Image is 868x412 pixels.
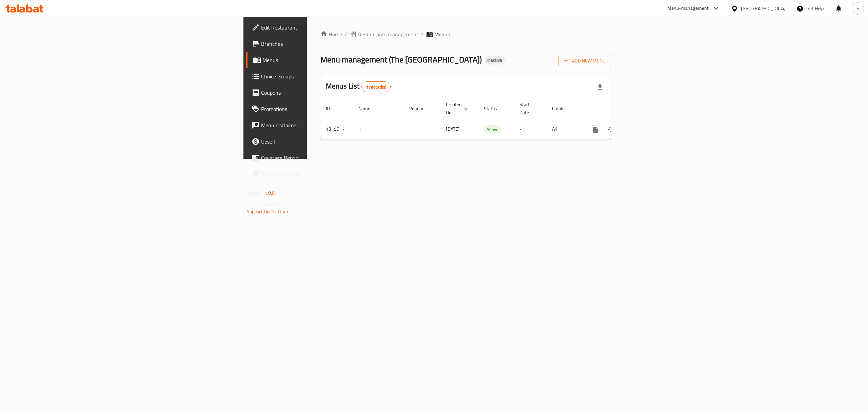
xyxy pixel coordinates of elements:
span: Add New Menu [564,57,606,65]
div: [GEOGRAPHIC_DATA] [741,5,786,12]
a: Edit Restaurant [246,19,389,36]
a: Upsell [246,133,389,150]
span: Inactive [485,57,505,63]
span: Created On [446,100,470,117]
a: Menus [246,52,389,68]
nav: breadcrumb [320,30,611,38]
a: Coverage Report [246,150,389,166]
table: enhanced table [320,98,657,140]
span: Locale [552,105,573,113]
span: Branches [261,40,383,48]
span: 1 record(s) [362,84,391,90]
span: Edit Restaurant [261,23,383,32]
span: Promotions [261,105,383,113]
span: Vendor [409,105,432,113]
span: Menus [434,30,450,38]
span: Choice Groups [261,72,383,80]
a: Grocery Checklist [246,166,389,182]
span: Coverage Report [261,154,383,162]
span: Active [484,126,501,133]
span: Menu disclaimer [261,121,383,129]
div: Export file [592,79,608,95]
button: Change Status [603,121,619,137]
span: Get support on: [247,200,278,209]
h2: Menus List [326,81,391,92]
span: Grocery Checklist [261,170,383,178]
a: Menu disclaimer [246,117,389,133]
a: Promotions [246,101,389,117]
button: more [587,121,603,137]
span: [DATE] [446,125,460,133]
span: Name [358,105,379,113]
a: Choice Groups [246,68,389,85]
div: Total records count [361,81,391,92]
a: Branches [246,36,389,52]
a: Coupons [246,85,389,101]
div: Menu-management [667,4,709,13]
li: / [421,30,423,38]
div: Inactive [485,56,505,64]
span: Menus [262,56,383,64]
span: Coupons [261,89,383,97]
td: All [547,119,581,139]
td: - [514,119,547,139]
span: Status [484,105,506,113]
span: S [856,5,859,12]
span: Upsell [261,137,383,146]
a: Support.OpsPlatform [247,207,290,216]
span: ID [326,105,339,113]
span: Version: [247,189,263,198]
div: Active [484,125,501,133]
th: Actions [581,98,657,119]
button: Add New Menu [558,55,611,67]
span: Menu management ( The [GEOGRAPHIC_DATA] ) [320,52,482,67]
span: Start Date [519,100,538,117]
span: 1.0.0 [264,189,275,198]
